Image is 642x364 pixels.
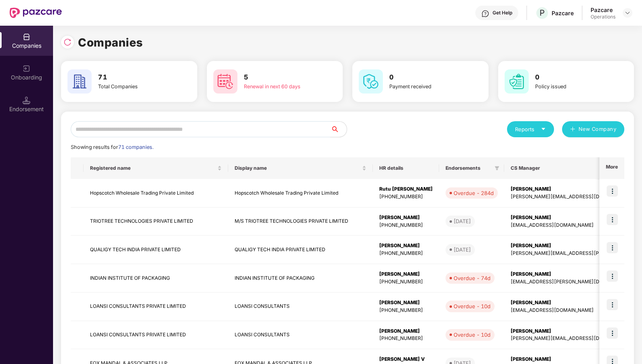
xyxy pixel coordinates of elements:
[359,69,383,94] img: svg+xml;base64,PHN2ZyB4bWxucz0iaHR0cDovL3d3dy53My5vcmcvMjAwMC9zdmciIHdpZHRoPSI2MCIgaGVpZ2h0PSI2MC...
[213,69,237,94] img: svg+xml;base64,PHN2ZyB4bWxucz0iaHR0cDovL3d3dy53My5vcmcvMjAwMC9zdmciIHdpZHRoPSI2MCIgaGVpZ2h0PSI2MC...
[535,72,604,83] h3: 0
[98,83,167,91] div: Total Companies
[379,278,433,286] div: [PHONE_NUMBER]
[244,72,313,83] h3: 5
[570,126,575,133] span: plus
[330,126,347,132] span: search
[493,10,512,16] div: Get Help
[84,264,228,293] td: INDIAN INSTITUTE OF PACKAGING
[591,6,615,14] div: Pazcare
[78,34,143,51] h1: Companies
[379,250,433,257] div: [PHONE_NUMBER]
[579,125,617,133] span: New Company
[591,14,615,20] div: Operations
[373,157,439,179] th: HR details
[607,327,618,339] img: icon
[607,270,618,282] img: icon
[454,274,491,282] div: Overdue - 74d
[63,38,72,46] img: svg+xml;base64,PHN2ZyBpZD0iUmVsb2FkLTMyeDMyIiB4bWxucz0iaHR0cDovL3d3dy53My5vcmcvMjAwMC9zdmciIHdpZH...
[607,214,618,225] img: icon
[599,157,624,179] th: More
[624,10,631,16] img: svg+xml;base64,PHN2ZyBpZD0iRHJvcGRvd24tMzJ4MzIiIHhtbG5zPSJodHRwOi8vd3d3LnczLm9yZy8yMDAwL3N2ZyIgd2...
[22,65,31,73] img: svg+xml;base64,PHN2ZyB3aWR0aD0iMjAiIGhlaWdodD0iMjAiIHZpZXdCb3g9IjAgMCAyMCAyMCIgZmlsbD0ibm9uZSIgeG...
[379,193,433,201] div: [PHONE_NUMBER]
[607,185,618,197] img: icon
[495,166,499,171] span: filter
[379,356,433,363] div: [PERSON_NAME] V
[515,125,546,133] div: Reports
[454,302,491,310] div: Overdue - 10d
[330,121,347,137] button: search
[84,207,228,236] td: TRIOTREE TECHNOLOGIES PRIVATE LIMITED
[228,321,373,350] td: LOANSI CONSULTANTS
[379,307,433,314] div: [PHONE_NUMBER]
[84,179,228,207] td: Hopscotch Wholesale Trading Private Limited
[84,157,228,179] th: Registered name
[67,69,92,94] img: svg+xml;base64,PHN2ZyB4bWxucz0iaHR0cDovL3d3dy53My5vcmcvMjAwMC9zdmciIHdpZHRoPSI2MCIgaGVpZ2h0PSI2MC...
[552,9,574,17] div: Pazcare
[118,144,153,150] span: 71 companies.
[454,189,494,197] div: Overdue - 284d
[22,96,31,104] img: svg+xml;base64,PHN2ZyB3aWR0aD0iMTQuNSIgaGVpZ2h0PSIxNC41IiB2aWV3Qm94PSIwIDAgMTYgMTYiIGZpbGw9Im5vbm...
[71,144,153,150] span: Showing results for
[22,33,31,41] img: svg+xml;base64,PHN2ZyBpZD0iQ29tcGFuaWVzIiB4bWxucz0iaHR0cDovL3d3dy53My5vcmcvMjAwMC9zdmciIHdpZHRoPS...
[228,236,373,264] td: QUALIGY TECH INDIA PRIVATE LIMITED
[379,185,433,193] div: Rutu [PERSON_NAME]
[379,299,433,307] div: [PERSON_NAME]
[454,246,471,254] div: [DATE]
[389,83,458,91] div: Payment received
[228,207,373,236] td: M/S TRIOTREE TECHNOLOGIES PRIVATE LIMITED
[98,72,167,83] h3: 71
[454,331,491,339] div: Overdue - 10d
[228,293,373,321] td: LOANSI CONSULTANTS
[562,121,624,137] button: plusNew Company
[84,293,228,321] td: LOANSI CONSULTANTS PRIVATE LIMITED
[446,165,491,171] span: Endorsements
[481,10,489,18] img: svg+xml;base64,PHN2ZyBpZD0iSGVscC0zMngzMiIgeG1sbnM9Imh0dHA6Ly93d3cudzMub3JnLzIwMDAvc3ZnIiB3aWR0aD...
[228,179,373,207] td: Hopscotch Wholesale Trading Private Limited
[90,165,216,171] span: Registered name
[10,8,62,18] img: New Pazcare Logo
[493,163,501,173] span: filter
[228,157,373,179] th: Display name
[505,69,529,94] img: svg+xml;base64,PHN2ZyB4bWxucz0iaHR0cDovL3d3dy53My5vcmcvMjAwMC9zdmciIHdpZHRoPSI2MCIgaGVpZ2h0PSI2MC...
[379,327,433,335] div: [PERSON_NAME]
[84,321,228,350] td: LOANSI CONSULTANTS PRIVATE LIMITED
[607,299,618,310] img: icon
[379,242,433,250] div: [PERSON_NAME]
[244,83,313,91] div: Renewal in next 60 days
[228,264,373,293] td: INDIAN INSTITUTE OF PACKAGING
[454,217,471,225] div: [DATE]
[607,242,618,253] img: icon
[389,72,458,83] h3: 0
[379,222,433,229] div: [PHONE_NUMBER]
[379,335,433,342] div: [PHONE_NUMBER]
[535,83,604,91] div: Policy issued
[540,8,545,18] span: P
[379,270,433,278] div: [PERSON_NAME]
[379,214,433,222] div: [PERSON_NAME]
[541,126,546,132] span: caret-down
[235,165,360,171] span: Display name
[84,236,228,264] td: QUALIGY TECH INDIA PRIVATE LIMITED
